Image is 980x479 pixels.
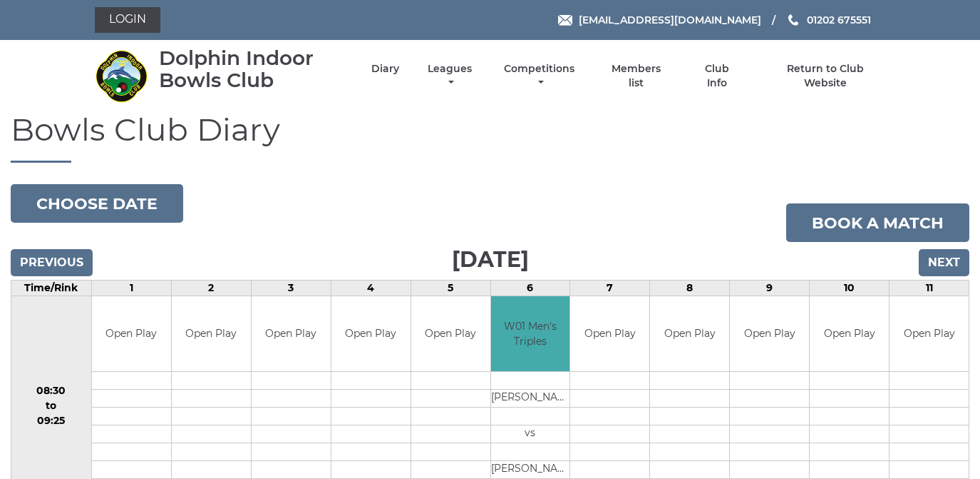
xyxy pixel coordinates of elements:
[11,112,969,163] h1: Bowls Club Diary
[159,47,346,91] div: Dolphin Indoor Bowls Club
[11,249,93,276] input: Previous
[171,281,251,296] td: 2
[172,296,251,371] td: Open Play
[807,14,871,26] span: 01202 675551
[491,425,570,443] td: vs
[570,281,650,296] td: 7
[558,12,761,28] a: Email [EMAIL_ADDRESS][DOMAIN_NAME]
[95,7,160,33] a: Login
[810,296,889,371] td: Open Play
[786,12,871,28] a: Phone us 01202 675551
[411,281,490,296] td: 5
[730,296,809,371] td: Open Play
[788,14,798,26] img: Phone us
[11,184,183,223] button: Choose date
[810,281,889,296] td: 10
[92,296,171,371] td: Open Play
[650,281,730,296] td: 8
[919,249,969,276] input: Next
[558,15,572,26] img: Email
[650,296,729,371] td: Open Play
[95,49,148,103] img: Dolphin Indoor Bowls Club
[491,296,570,371] td: W01 Men's Triples
[411,296,490,371] td: Open Play
[694,62,741,90] a: Club Info
[579,14,761,26] span: [EMAIL_ADDRESS][DOMAIN_NAME]
[491,389,570,407] td: [PERSON_NAME]
[765,62,885,90] a: Return to Club Website
[331,281,411,296] td: 4
[889,281,969,296] td: 11
[252,296,331,371] td: Open Play
[490,281,570,296] td: 6
[331,296,411,371] td: Open Play
[371,62,399,76] a: Diary
[491,460,570,478] td: [PERSON_NAME]
[570,296,649,371] td: Open Play
[11,281,92,296] td: Time/Rink
[730,281,810,296] td: 9
[603,62,669,90] a: Members list
[424,62,475,90] a: Leagues
[251,281,331,296] td: 3
[501,62,579,90] a: Competitions
[889,296,969,371] td: Open Play
[786,203,969,242] a: Book a match
[91,281,171,296] td: 1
